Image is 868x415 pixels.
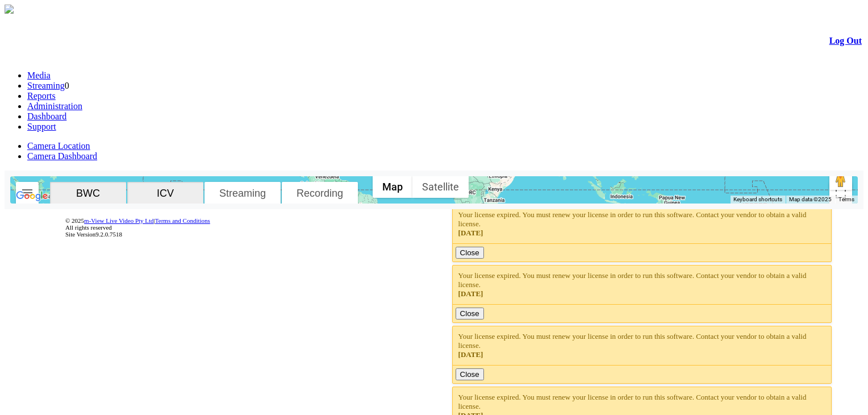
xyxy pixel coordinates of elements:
a: Terms (opens in new tab) [838,196,854,202]
button: Close [456,368,484,380]
a: Camera Location [27,141,90,151]
button: Show street map [373,175,412,198]
a: Reports [27,91,56,101]
button: Drag Pegman onto the map to open Street View [829,167,852,190]
a: m-View Live Video Pty Ltd [84,217,154,224]
a: Camera Dashboard [27,151,97,161]
div: Site Version [65,231,862,238]
button: BWC [50,182,126,205]
span: BWC [55,188,122,200]
img: Google [13,189,51,204]
button: Streaming [205,182,281,205]
img: svg+xml,%3Csvg%20xmlns%3D%22http%3A%2F%2Fwww.w3.org%2F2000%2Fsvg%22%20height%3D%2224%22%20viewBox... [20,186,34,200]
a: Streaming [27,81,65,90]
span: Recording [286,188,353,200]
a: Log Out [829,36,862,45]
button: Keyboard shortcuts [733,196,782,204]
button: Show satellite imagery [412,175,469,198]
button: Close [456,247,484,259]
button: Close [456,308,484,319]
div: Your license expired. You must renew your license in order to run this software. Contact your ven... [458,271,826,298]
span: ICV [132,188,199,200]
a: Terms and Conditions [155,217,210,224]
span: [DATE] [458,289,483,298]
div: © 2025 | All rights reserved [65,217,862,238]
span: 9.2.0.7518 [95,231,122,238]
img: DigiCert Secured Site Seal [12,211,57,244]
button: Search [16,182,39,205]
button: Recording [282,182,358,205]
span: Map data ©2025 [789,196,832,202]
a: Support [27,122,56,131]
span: Streaming [209,188,276,200]
a: Dashboard [27,111,66,121]
a: Media [27,70,51,80]
a: Open this area in Google Maps (opens a new window) [13,189,51,204]
button: ICV [127,182,203,205]
img: arrow-3.png [5,5,14,14]
span: 0 [65,81,69,90]
span: [DATE] [458,350,483,359]
button: Toggle fullscreen view [829,182,852,205]
div: Your license expired. You must renew your license in order to run this software. Contact your ven... [458,332,826,359]
a: Administration [27,101,82,111]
